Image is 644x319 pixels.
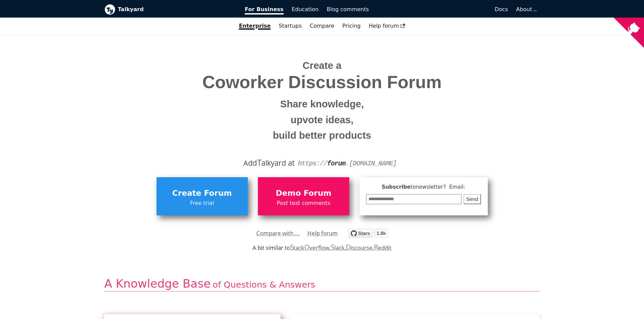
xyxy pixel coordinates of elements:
[104,4,236,15] a: Talkyard logoTalkyard
[298,160,397,167] code: https:// . [DOMAIN_NAME]
[338,20,365,32] a: Pricing
[327,160,345,167] strong: forum
[349,229,388,238] img: talkyard.svg
[261,199,346,208] span: Post test comments
[235,20,275,32] a: Enterprise
[110,73,535,92] span: Coworker Discussion Forum
[374,242,378,252] span: R
[213,280,315,290] span: of Questions & Answers
[304,242,310,252] span: O
[495,6,508,12] span: Docs
[290,242,294,252] span: S
[261,187,346,200] span: Demo Forum
[373,4,512,15] a: Docs
[349,230,388,240] a: Star debiki/talkyard on GitHub
[258,177,349,215] a: Demo ForumPost test comments
[374,244,391,251] a: Reddit
[323,4,373,15] a: Blog comments
[275,20,306,32] a: Startups
[157,177,248,215] a: Create ForumFree trial
[118,5,236,14] b: Talkyard
[288,4,323,15] a: Education
[110,157,535,169] div: Add alkyard at
[327,6,369,12] span: Blog comments
[303,60,341,71] span: Create a
[366,183,481,191] span: Subscribe
[346,244,373,251] a: Discourse
[365,20,409,32] a: Help forum
[241,4,288,15] a: For Business
[331,242,334,252] span: S
[104,4,115,15] img: Talkyard logo
[310,23,334,29] a: Compare
[110,112,535,128] small: upvote ideas,
[245,6,284,15] span: For Business
[110,128,535,143] small: build better products
[256,228,300,238] a: Compare with ...
[516,6,536,12] a: About
[160,199,244,208] span: Free trial
[257,156,262,168] span: T
[369,23,405,29] span: Help forum
[307,228,338,238] a: Help forum
[331,244,344,251] a: Slack
[292,6,319,12] span: Education
[110,96,535,112] small: Share knowledge,
[346,242,351,252] span: D
[104,276,540,292] h2: A Knowledge Base
[290,244,330,251] a: StackOverflow
[463,194,481,205] button: Send
[410,184,465,190] span: to newsletter ? Email:
[160,187,244,200] span: Create Forum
